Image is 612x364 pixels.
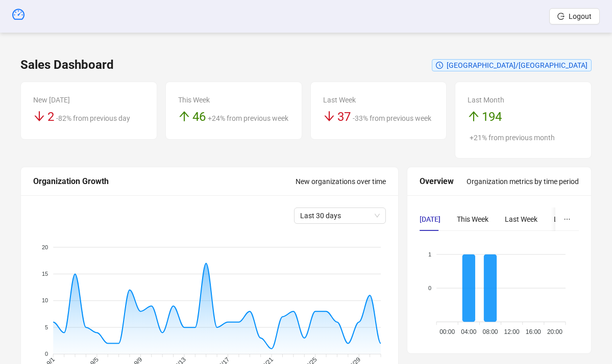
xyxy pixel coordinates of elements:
[42,271,48,277] tspan: 15
[12,8,25,20] span: dashboard
[208,114,288,122] span: +24% from previous week
[178,110,190,122] span: arrow-up
[447,61,587,69] span: [GEOGRAPHIC_DATA]/[GEOGRAPHIC_DATA]
[554,214,591,225] div: Last Month
[337,110,351,124] span: 37
[468,110,480,122] span: arrow-up
[192,110,206,124] span: 46
[457,214,488,225] div: This Week
[296,177,386,186] span: New organizations over time
[42,298,48,304] tspan: 10
[20,57,114,73] h3: Sales Dashboard
[420,214,440,225] div: [DATE]
[504,329,519,336] tspan: 12:00
[56,114,130,122] span: -82% from previous day
[353,114,431,122] span: -33% from previous week
[45,324,48,330] tspan: 5
[439,329,455,336] tspan: 00:00
[569,12,592,20] span: Logout
[323,94,434,106] div: Last Week
[33,94,144,106] div: New [DATE]
[555,207,579,231] button: ellipsis
[323,110,335,122] span: arrow-down
[482,110,502,124] span: 194
[428,285,431,291] tspan: 0
[45,351,48,357] tspan: 0
[470,134,555,142] span: +21% from previous month
[557,13,565,20] span: logout
[178,94,289,106] div: This Week
[47,110,54,124] span: 2
[505,214,537,225] div: Last Week
[461,329,476,336] tspan: 04:00
[549,8,600,24] button: Logout
[33,110,45,122] span: arrow-down
[547,329,562,336] tspan: 20:00
[525,329,541,336] tspan: 16:00
[33,175,296,188] div: Organization Growth
[420,175,467,188] div: Overview
[42,244,48,250] tspan: 20
[428,251,431,257] tspan: 1
[436,62,443,69] span: clock-circle
[564,216,571,223] span: ellipsis
[468,94,579,106] div: Last Month
[482,329,498,336] tspan: 08:00
[300,208,380,223] span: Last 30 days
[467,177,579,186] span: Organization metrics by time period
